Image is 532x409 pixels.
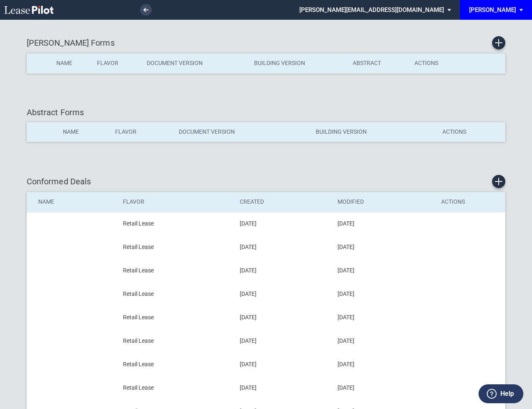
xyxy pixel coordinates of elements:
td: Retail Lease [117,376,234,400]
th: Modified [332,192,435,212]
td: Retail Lease [117,259,234,282]
td: Retail Lease [117,306,234,329]
th: Document Version [173,122,310,142]
td: [DATE] [234,376,331,400]
th: Flavor [117,192,234,212]
td: [DATE] [332,376,435,400]
th: Building Version [248,53,347,73]
button: Help [479,384,523,403]
div: Conformed Deals [27,175,506,188]
td: [DATE] [332,259,435,282]
th: Flavor [91,53,141,73]
td: Retail Lease [117,282,234,306]
th: Actions [435,192,505,212]
th: Actions [437,122,506,142]
td: [DATE] [234,353,331,376]
td: [DATE] [332,329,435,353]
td: [DATE] [332,353,435,376]
th: Name [57,122,109,142]
td: [DATE] [234,235,331,259]
td: [DATE] [234,329,331,353]
th: Name [51,53,92,73]
a: Create new conformed deal [492,175,505,188]
td: [DATE] [234,259,331,282]
th: Actions [409,53,463,73]
td: [DATE] [332,212,435,235]
td: Retail Lease [117,212,234,235]
th: Created [234,192,331,212]
td: [DATE] [332,306,435,329]
label: Help [500,388,514,399]
td: [DATE] [234,212,331,235]
th: Document Version [141,53,248,73]
a: Create new Form [492,36,505,49]
td: Retail Lease [117,235,234,259]
th: Building Version [310,122,437,142]
th: Flavor [109,122,173,142]
td: Retail Lease [117,353,234,376]
div: [PERSON_NAME] [469,6,516,14]
td: [DATE] [332,235,435,259]
td: [DATE] [234,306,331,329]
td: [DATE] [234,282,331,306]
div: Abstract Forms [27,107,506,118]
th: Name [27,192,117,212]
td: [DATE] [332,282,435,306]
td: Retail Lease [117,329,234,353]
th: Abstract [347,53,408,73]
div: [PERSON_NAME] Forms [27,36,506,49]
